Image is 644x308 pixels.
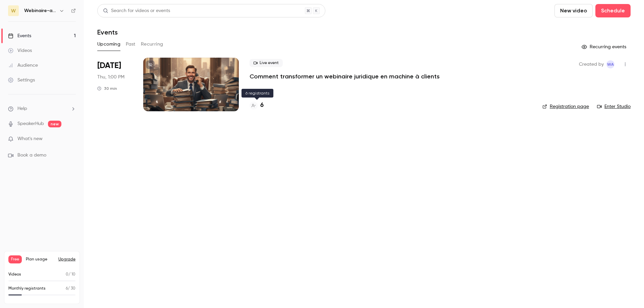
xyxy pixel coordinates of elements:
a: Registration page [542,103,589,110]
span: Thu, 1:00 PM [97,74,124,80]
div: Settings [8,77,35,83]
span: W [11,7,16,14]
a: Enter Studio [597,103,631,110]
button: Recurring [141,39,163,50]
div: 30 min [97,86,117,91]
span: Live event [250,59,283,67]
button: Past [126,39,136,50]
span: WA [607,60,614,68]
span: Created by [579,60,604,68]
button: New video [554,4,593,17]
div: Videos [8,47,32,54]
button: Recurring events [579,42,631,52]
li: help-dropdown-opener [8,105,76,112]
span: What's new [17,135,43,142]
p: Monthly registrants [8,286,46,292]
h1: Events [97,28,118,36]
button: Schedule [595,4,631,17]
span: new [48,121,61,127]
div: Audience [8,62,38,69]
a: 6 [250,101,264,110]
p: / 30 [66,286,75,292]
div: Events [8,33,31,39]
span: Book a demo [17,152,46,159]
button: Upgrade [58,257,75,262]
button: Upcoming [97,39,120,50]
span: Webinaire Avocats [606,60,614,68]
div: Oct 16 Thu, 1:00 PM (Europe/Paris) [97,58,132,111]
span: [DATE] [97,60,121,71]
span: 0 [66,272,68,276]
h4: 6 [260,101,264,110]
span: 6 [66,287,68,291]
span: Free [8,255,22,263]
a: Comment transformer un webinaire juridique en machine à clients [250,72,440,80]
span: Plan usage [26,257,54,262]
span: Help [17,105,27,112]
p: Videos [8,271,21,278]
h6: Webinaire-avocats [24,7,56,14]
a: SpeakerHub [17,120,44,127]
div: Search for videos or events [103,7,170,14]
p: / 10 [66,271,75,278]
